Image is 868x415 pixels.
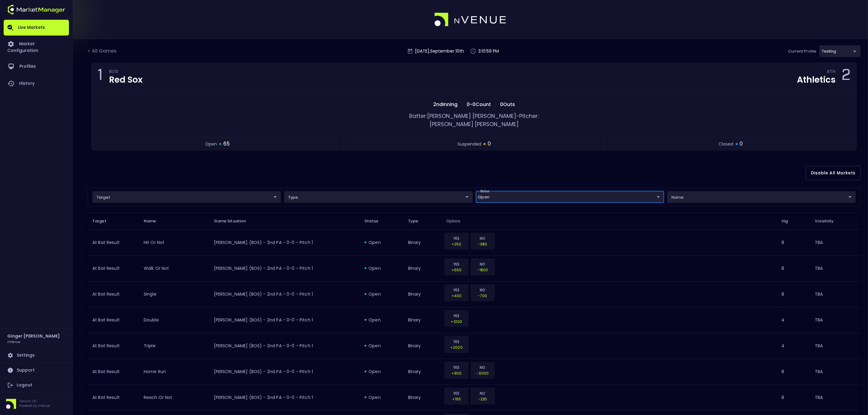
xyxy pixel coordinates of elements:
[448,319,465,324] p: +1000
[475,287,491,293] p: NO
[209,230,360,256] td: [PERSON_NAME] (BOS) - 2nd PA - 0-0 - Pitch 1
[777,256,810,281] td: 8
[109,76,142,84] div: Red Sox
[4,75,69,92] a: History
[139,307,209,333] td: double
[109,70,142,75] div: BOS
[667,191,856,203] div: target
[209,385,360,410] td: [PERSON_NAME] (BOS) - 2nd PA - 0-0 - Pitch 1
[365,317,398,323] div: open
[476,191,664,203] div: target
[209,307,360,333] td: [PERSON_NAME] (BOS) - 2nd PA - 0-0 - Pitch 1
[209,359,360,385] td: [PERSON_NAME] (BOS) - 2nd PA - 0-0 - Pitch 1
[4,20,69,36] a: Live Markets
[403,333,442,359] td: binary
[516,112,519,120] span: -
[777,333,810,359] td: 4
[205,141,217,147] span: open
[459,101,465,108] span: |
[403,230,442,256] td: binary
[4,348,69,363] a: Settings
[475,261,491,267] p: NO
[284,191,473,203] div: target
[815,218,842,224] span: Volatility
[448,365,465,370] p: YES
[810,230,861,256] td: TBA
[448,345,465,350] p: +2000
[403,359,442,385] td: binary
[4,363,69,378] a: Support
[403,385,442,410] td: binary
[434,13,507,27] img: logo
[365,394,398,400] div: open
[139,359,209,385] td: home run
[448,287,465,293] p: YES
[819,45,861,57] div: target
[475,235,491,241] p: NO
[478,48,499,54] p: 3:10:59 PM
[139,230,209,256] td: hit or not
[139,333,209,359] td: triple
[448,313,465,319] p: YES
[475,365,491,370] p: NO
[365,291,398,297] div: open
[7,333,60,339] h2: Ginger [PERSON_NAME]
[365,369,398,375] div: open
[448,241,465,247] p: +250
[415,48,464,54] p: [DATE] , September 10 th
[87,230,139,256] td: At Bat Result
[810,385,861,410] td: TBA
[777,359,810,385] td: 8
[475,370,491,376] p: -6000
[92,218,114,224] span: Target
[4,36,69,58] a: Market Configuration
[810,256,861,281] td: TBA
[214,218,254,224] span: Game Situation
[87,307,139,333] td: At Bat Result
[777,307,810,333] td: 4
[475,267,491,273] p: -1800
[365,265,398,271] div: open
[810,359,861,385] td: TBA
[431,101,459,108] span: 2nd Inning
[475,241,491,247] p: -380
[87,333,139,359] td: At Bat Result
[403,307,442,333] td: binary
[223,140,230,148] span: 65
[209,256,360,281] td: [PERSON_NAME] (BOS) - 2nd PA - 0-0 - Pitch 1
[493,101,498,108] span: |
[4,58,69,75] a: Profiles
[498,101,517,108] span: 0 Outs
[777,385,810,410] td: 8
[7,5,65,14] img: logo
[448,370,465,376] p: +900
[98,68,103,86] div: 1
[797,76,835,84] div: Athletics
[403,281,442,307] td: binary
[87,256,139,281] td: At Bat Result
[448,235,465,241] p: YES
[403,256,442,281] td: binary
[448,293,465,299] p: +400
[448,267,465,273] p: +650
[448,261,465,267] p: YES
[409,112,516,120] span: Batter: [PERSON_NAME] [PERSON_NAME]
[92,191,281,203] div: target
[806,166,861,180] button: Disable All Markets
[4,378,69,393] a: Logout
[448,390,465,396] p: YES
[7,339,20,344] h3: nVenue
[475,390,491,396] p: NO
[365,239,398,245] div: open
[4,399,69,409] div: Version 1.31Powered by nVenue
[139,385,209,410] td: reach or not
[365,218,386,224] span: Status
[810,307,861,333] td: TBA
[87,359,139,385] td: At Bat Result
[87,385,139,410] td: At Bat Result
[465,101,493,108] span: 0 - 0 Count
[488,140,491,148] span: 0
[740,140,743,148] span: 0
[19,403,50,408] p: Powered by nVenue
[777,281,810,307] td: 8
